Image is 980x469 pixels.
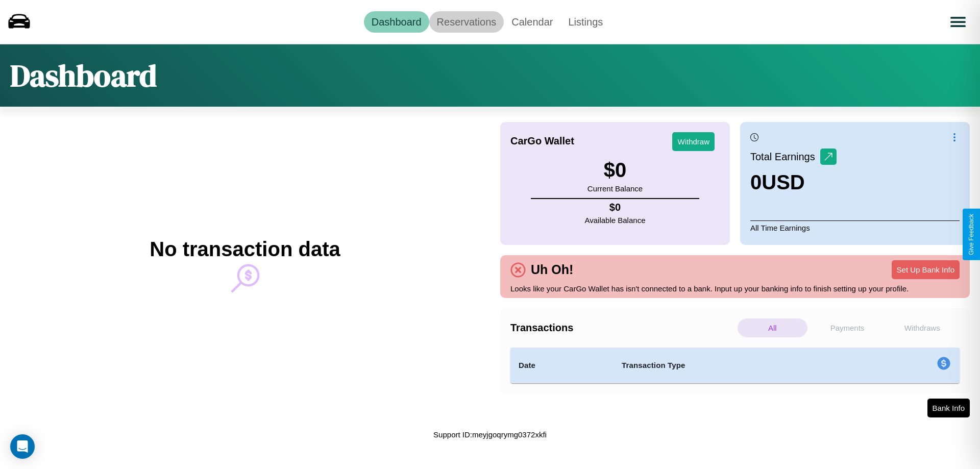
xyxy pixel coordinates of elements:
a: Dashboard [364,11,429,33]
p: Current Balance [587,182,643,195]
p: Withdraws [887,318,957,337]
table: simple table [510,348,960,383]
button: Withdraw [672,132,715,151]
h3: $ 0 [587,159,643,182]
a: Calendar [504,11,560,33]
h4: Transaction Type [622,359,853,372]
button: Open menu [944,8,972,36]
h3: 0 USD [750,171,837,194]
h4: Date [519,359,605,372]
p: All [738,318,807,337]
p: Looks like your CarGo Wallet has isn't connected to a bank. Input up your banking info to finish ... [510,282,960,295]
h1: Dashboard [10,55,157,96]
button: Set Up Bank Info [892,260,960,279]
h4: Transactions [510,322,735,334]
p: Total Earnings [750,147,820,166]
h2: No transaction data [150,238,340,261]
a: Reservations [429,11,504,33]
h4: Uh Oh! [526,262,578,277]
p: Payments [813,318,883,337]
h4: CarGo Wallet [510,135,574,147]
a: Listings [560,11,610,33]
div: Open Intercom Messenger [10,434,35,459]
button: Bank Info [927,399,970,417]
div: Give Feedback [968,214,975,255]
h4: $ 0 [585,202,646,213]
p: All Time Earnings [750,220,960,235]
p: Available Balance [585,213,646,227]
p: Support ID: meyjgoqrymg0372xkfi [433,428,547,441]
